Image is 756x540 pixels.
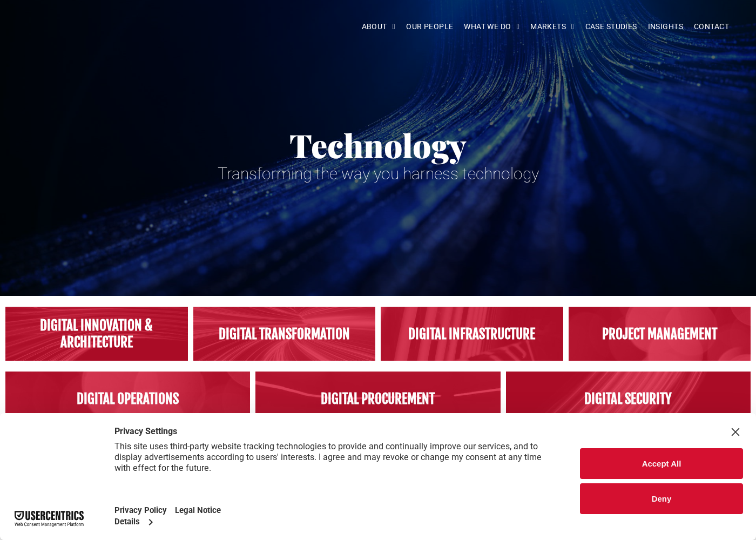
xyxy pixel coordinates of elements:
[289,123,467,166] span: Technology
[396,18,454,35] a: OUR PEOPLE
[350,18,397,35] a: ABOUT
[218,164,539,183] span: Transforming the way you harness technology
[523,18,579,35] a: MARKETS
[688,18,734,35] a: CONTACT
[643,18,688,35] a: INSIGHTS
[455,18,523,35] a: WHAT WE DO
[580,18,643,35] a: CASE STUDIES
